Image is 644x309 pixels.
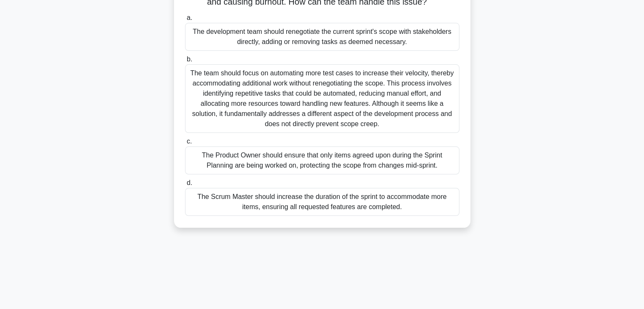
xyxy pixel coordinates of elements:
div: The Scrum Master should increase the duration of the sprint to accommodate more items, ensuring a... [185,188,459,216]
span: d. [187,179,192,186]
div: The Product Owner should ensure that only items agreed upon during the Sprint Planning are being ... [185,146,459,174]
span: b. [187,55,192,63]
div: The development team should renegotiate the current sprint's scope with stakeholders directly, ad... [185,23,459,51]
div: The team should focus on automating more test cases to increase their velocity, thereby accommoda... [185,64,459,133]
span: a. [187,14,192,21]
span: c. [187,138,192,145]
